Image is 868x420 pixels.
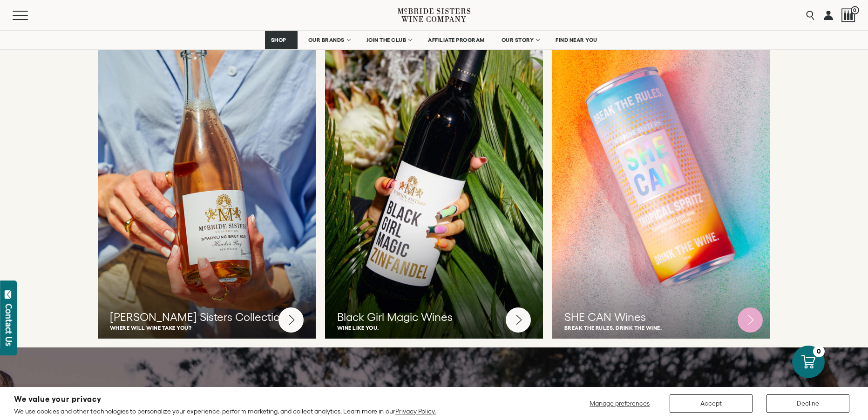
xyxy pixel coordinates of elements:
[271,37,287,43] span: SHOP
[110,325,304,331] p: Where will wine take you?
[851,6,859,14] span: 0
[552,22,770,339] a: SHE CAN Wines Break the rules. Drink the wine.
[584,394,656,413] button: Manage preferences
[556,37,597,43] span: FIND NEAR YOU
[14,395,436,403] h2: We value your privacy
[265,31,298,49] a: SHOP
[495,31,545,49] a: OUR STORY
[14,407,436,415] p: We use cookies and other technologies to personalize your experience, perform marketing, and coll...
[325,22,543,339] a: Black Girl Magic Wines Wine like you.
[564,309,758,325] h3: SHE CAN Wines
[366,37,407,43] span: JOIN THE CLUB
[502,37,534,43] span: OUR STORY
[670,394,753,413] button: Accept
[360,31,418,49] a: JOIN THE CLUB
[337,309,531,325] h3: Black Girl Magic Wines
[4,304,14,346] div: Contact Us
[13,11,46,20] button: Mobile Menu Trigger
[395,407,436,415] a: Privacy Policy.
[766,394,849,413] button: Decline
[422,31,491,49] a: AFFILIATE PROGRAM
[110,309,304,325] h3: [PERSON_NAME] Sisters Collection
[813,346,825,357] div: 0
[337,325,531,331] p: Wine like you.
[590,400,650,407] span: Manage preferences
[549,31,604,49] a: FIND NEAR YOU
[98,22,316,339] a: [PERSON_NAME] Sisters Collection Where will wine take you?
[428,37,485,43] span: AFFILIATE PROGRAM
[564,325,758,331] p: Break the rules. Drink the wine.
[308,37,345,43] span: OUR BRANDS
[302,31,356,49] a: OUR BRANDS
